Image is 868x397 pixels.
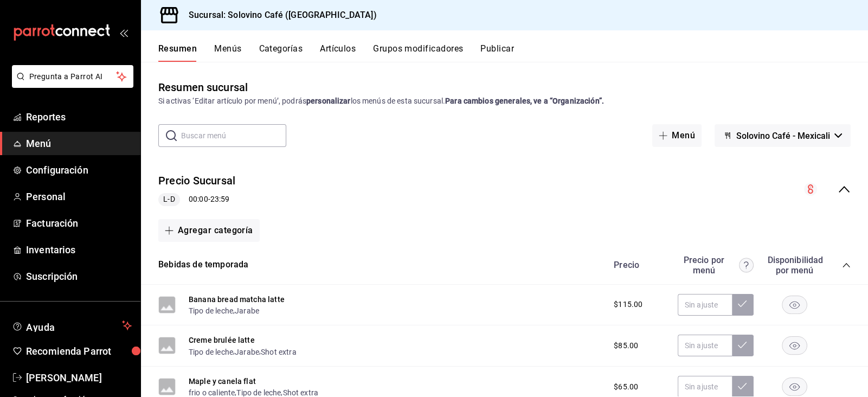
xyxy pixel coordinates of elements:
[261,347,297,357] button: Shot extra
[189,305,233,316] button: Tipo de leche
[189,294,285,305] button: Banana bread matcha latte
[119,28,128,37] button: open_drawer_menu
[26,163,132,177] span: Configuración
[373,43,463,62] button: Grupos modificadores
[189,347,233,357] button: Tipo de leche
[26,370,132,385] span: [PERSON_NAME]
[26,242,132,257] span: Inventarios
[12,65,133,88] button: Pregunta a Parrot AI
[678,255,754,276] div: Precio por menú
[26,189,132,204] span: Personal
[603,260,672,270] div: Precio
[320,43,356,62] button: Artículos
[614,299,642,310] span: $115.00
[26,344,132,358] span: Recomienda Parrot
[8,79,133,90] a: Pregunta a Parrot AI
[306,97,351,105] strong: personalizar
[678,335,732,356] input: Sin ajuste
[189,345,297,357] div: , ,
[26,136,132,151] span: Menú
[189,335,255,345] button: Creme brulée latte
[158,43,197,62] button: Resumen
[158,193,235,206] div: 00:00 - 23:59
[715,124,851,147] button: Solovino Café - Mexicali
[26,216,132,230] span: Facturación
[842,261,851,270] button: collapse-category-row
[158,219,260,242] button: Agregar categoría
[767,255,821,276] div: Disponibilidad por menú
[158,173,235,189] button: Precio Sucursal
[141,164,868,215] div: collapse-menu-row
[159,194,179,205] span: L-D
[652,124,702,147] button: Menú
[235,305,259,316] button: Jarabe
[26,110,132,124] span: Reportes
[259,43,303,62] button: Categorías
[189,376,256,387] button: Maple y canela flat
[614,340,638,351] span: $85.00
[235,347,259,357] button: Jarabe
[158,79,248,95] div: Resumen sucursal
[445,97,604,105] strong: Para cambios generales, ve a “Organización”.
[189,305,285,316] div: ,
[181,125,286,146] input: Buscar menú
[614,381,638,393] span: $65.00
[26,319,118,332] span: Ayuda
[158,43,868,62] div: navigation tabs
[678,294,732,316] input: Sin ajuste
[29,71,117,82] span: Pregunta a Parrot AI
[214,43,241,62] button: Menús
[180,9,377,22] h3: Sucursal: Solovino Café ([GEOGRAPHIC_DATA])
[736,131,830,141] span: Solovino Café - Mexicali
[26,269,132,284] span: Suscripción
[480,43,514,62] button: Publicar
[158,259,248,271] button: Bebidas de temporada
[158,95,851,107] div: Si activas ‘Editar artículo por menú’, podrás los menús de esta sucursal.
